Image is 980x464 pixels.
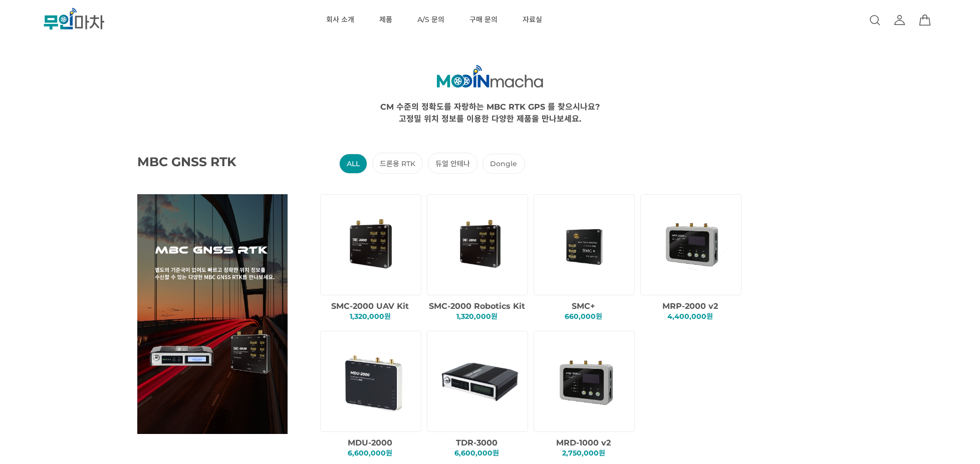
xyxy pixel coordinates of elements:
img: 9b9ab8696318a90dfe4e969267b5ed87.png [650,202,736,287]
span: 2,750,000원 [562,448,605,457]
span: MDU-2000 [348,438,392,447]
span: 1,320,000원 [456,312,498,321]
li: 드론용 RTK [372,153,423,174]
li: Dongle [482,154,525,174]
span: 4,400,000원 [667,312,713,321]
img: main_GNSS_RTK.png [137,194,288,434]
span: SMC-2000 Robotics Kit [429,301,525,311]
li: 듀얼 안테나 [428,153,477,174]
span: 1,320,000원 [350,312,391,321]
img: 74693795f3d35c287560ef585fd79621.png [543,338,629,424]
img: 29e1ed50bec2d2c3d08ab21b2fffb945.png [436,338,522,424]
span: 6,600,000원 [454,448,499,457]
span: MBC GNSS RTK [137,154,263,169]
li: ALL [339,154,367,174]
span: SMC-2000 UAV Kit [331,301,409,311]
span: MRP-2000 v2 [662,301,718,311]
span: TDR-3000 [456,438,498,447]
div: CM 수준의 정확도를 자랑하는 MBC RTK GPS 를 찾으시나요? 고정밀 위치 정보를 이용한 다양한 제품을 만나보세요. [39,100,941,124]
span: MRD-1000 v2 [556,438,611,447]
img: dd1389de6ba74b56ed1c86d804b0ca77.png [436,202,522,287]
img: 1ee78b6ef8b89e123d6f4d8a617f2cc2.png [330,202,415,287]
img: 6483618fc6c74fd86d4df014c1d99106.png [330,338,415,424]
img: f8268eb516eb82712c4b199d88f6799e.png [543,202,629,287]
span: SMC+ [572,301,595,311]
span: 660,000원 [565,312,602,321]
span: 6,600,000원 [348,448,392,457]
